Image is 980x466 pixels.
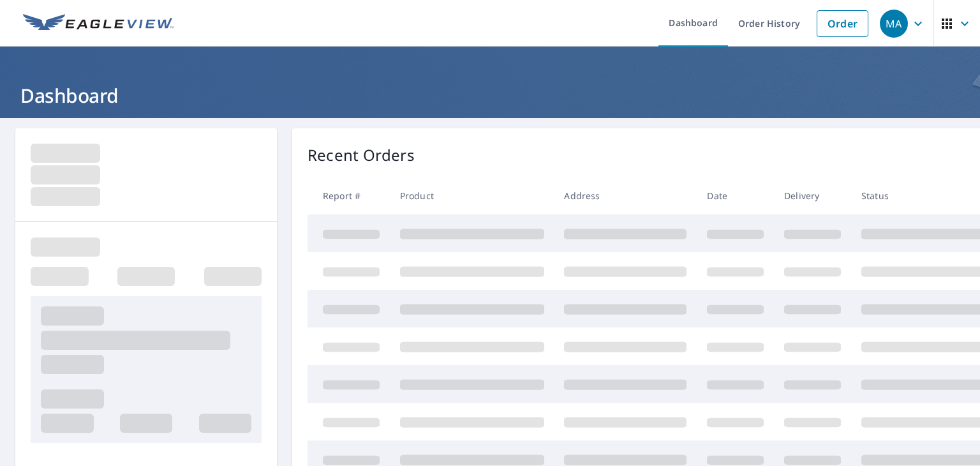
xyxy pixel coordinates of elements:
img: EV Logo [23,14,174,33]
th: Date [697,177,774,214]
div: MA [880,10,908,38]
th: Delivery [774,177,851,214]
a: Order [817,10,868,37]
th: Report # [308,177,390,214]
p: Recent Orders [308,144,415,167]
th: Product [390,177,554,214]
h1: Dashboard [15,82,965,109]
th: Address [554,177,697,214]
